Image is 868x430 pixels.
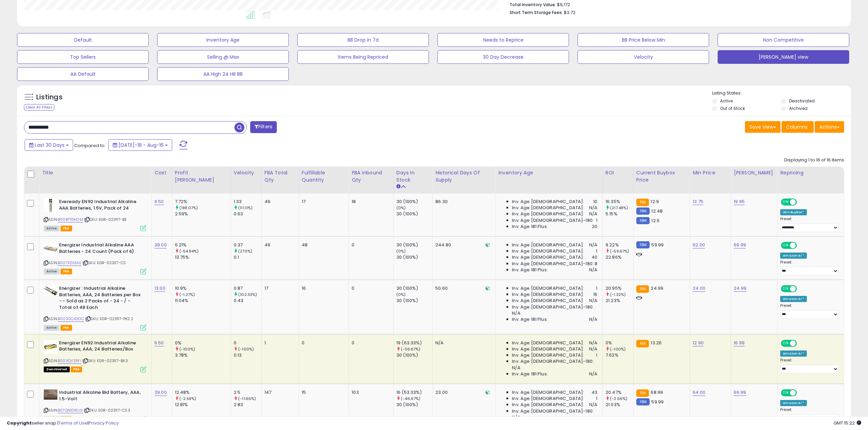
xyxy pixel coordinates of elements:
[84,407,131,413] span: | SKU: EGR-023117-CS.3
[651,285,663,291] span: 24.99
[302,199,343,205] div: 17
[796,243,807,248] span: OFF
[578,50,709,64] button: Velocity
[302,169,346,184] div: Fulfillable Quantity
[234,285,261,291] div: 0.87
[693,285,705,292] a: 24.00
[782,340,790,346] span: ON
[512,199,584,205] span: Inv. Age [DEMOGRAPHIC_DATA]:
[44,269,59,274] span: All listings currently available for purchase on Amazon
[789,105,808,111] label: Archived
[564,9,575,16] span: $3.72
[44,340,146,372] div: ASIN:
[44,285,57,296] img: 41Nywck6-aL._SL40_.jpg
[437,50,569,64] button: 30 Day Decrease
[592,389,597,396] span: 43
[396,248,406,254] small: (0%)
[636,207,650,215] small: FBM
[396,199,432,205] div: 30 (100%)
[302,340,343,346] div: 0
[512,402,584,408] span: Inv. Age [DEMOGRAPHIC_DATA]:
[179,396,196,401] small: (-2.58%)
[693,169,728,176] div: Min Price
[238,205,253,211] small: (111.11%)
[833,420,861,426] span: 2025-09-16 15:22 GMT
[734,340,745,346] a: 16.99
[512,205,584,211] span: Inv. Age [DEMOGRAPHIC_DATA]:
[512,285,584,291] span: Inv. Age [DEMOGRAPHIC_DATA]:
[44,340,57,354] img: 51t3MUIOIOL._SL40_.jpg
[636,169,687,184] div: Current Buybox Price
[58,217,83,223] a: B00B710M2M
[238,346,254,352] small: (-100%)
[651,399,664,405] span: 59.99
[154,242,167,248] a: 39.00
[71,367,82,372] span: FBA
[234,402,261,408] div: 2.83
[89,420,119,426] a: Privacy Policy
[592,254,597,260] span: 40
[780,209,807,215] div: Win BuyBox *
[154,169,169,176] div: Cost
[175,211,231,217] div: 2.59%
[693,242,705,248] a: 62.00
[636,285,649,293] small: FBA
[636,398,650,405] small: FBM
[265,199,294,205] div: 49
[815,121,844,133] button: Actions
[512,211,584,217] span: Inv. Age [DEMOGRAPHIC_DATA]:
[234,169,259,176] div: Velocity
[589,371,597,377] span: N/A
[238,248,252,254] small: (270%)
[606,169,630,176] div: ROI
[154,198,164,205] a: 6.50
[734,389,746,396] a: 69.99
[60,226,72,231] span: FBA
[498,169,600,176] div: Inventory Age
[36,92,63,102] h5: Listings
[175,352,231,358] div: 3.78%
[512,316,548,322] span: Inv. Age 181 Plus:
[396,254,432,260] div: 30 (100%)
[606,389,633,396] div: 20.47%
[606,340,633,346] div: 0%
[396,298,432,304] div: 30 (100%)
[175,340,231,346] div: 0%
[234,298,261,304] div: 0.43
[179,346,195,352] small: (-100%)
[175,402,231,408] div: 12.81%
[58,420,87,426] a: Terms of Use
[510,10,563,15] b: Short Term Storage Fees:
[512,358,594,364] span: Inv. Age [DEMOGRAPHIC_DATA]-180:
[179,205,198,211] small: (198.07%)
[250,121,277,133] button: Filters
[84,217,126,222] span: | SKU: EGR-023117-BX
[396,211,432,217] div: 30 (100%)
[396,352,432,358] div: 30 (100%)
[780,217,839,232] div: Preset:
[58,316,84,322] a: B0030C40OC
[7,420,119,427] div: seller snap | |
[720,105,745,111] label: Out of Stock
[396,169,430,184] div: Days In Stock
[596,352,597,358] span: 1
[651,340,662,346] span: 13.26
[610,292,626,297] small: (-1.32%)
[512,396,584,402] span: Inv. Age [DEMOGRAPHIC_DATA]:
[302,285,343,291] div: 16
[780,400,807,406] div: Amazon AI *
[734,198,745,205] a: 19.95
[44,242,57,256] img: 51zIuqdbHiL._SL40_.jpg
[718,33,849,47] button: Non Competitive
[606,199,633,205] div: 16.35%
[780,253,807,259] div: Amazon AI *
[17,67,149,81] button: AA Default
[606,211,633,217] div: 5.15%
[352,285,388,291] div: 0
[297,50,429,64] button: Items Being Repriced
[44,199,57,212] img: 41sW3OxSWkL._SL40_.jpg
[157,33,289,47] button: Inventory Age
[796,286,807,292] span: OFF
[297,33,429,47] button: BB Drop in 7d
[302,242,343,248] div: 48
